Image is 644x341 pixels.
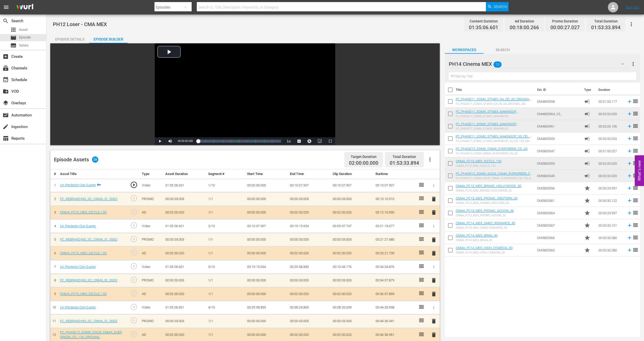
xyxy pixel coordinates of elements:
span: Episode [10,35,17,41]
td: Video [140,179,163,192]
img: ans4CAIJ8jUAAAAAAAAAAAAAAAAAAAAAAAAgQb4GAAAAAAAAAAAAAAAAAAAAAAAAJMjXAAAAAAAAAAAAAAAAAAAAAAAAgAT5G... [12,1,37,13]
td: 01:35:06.601 [163,301,206,314]
td: 00:10:10.910 [373,192,416,206]
span: play_circle_outline [130,249,138,256]
th: Type [140,169,163,179]
svg: Add to Episode [627,148,632,154]
td: OM4800961 [535,120,582,132]
td: OM5800356 [535,182,582,194]
td: 00:02:00.020 [288,206,331,219]
a: FC_REBRANDING_SC_CNMA_ID_3SEG [60,319,117,323]
td: 1/1 [206,247,245,260]
td: OM4800958 [535,95,582,108]
td: 00:00:03.003 [163,314,206,328]
span: Promo [584,210,590,216]
span: Ad [584,173,590,179]
span: reorder [632,148,639,154]
span: Schedule [3,77,9,83]
span: reorder [632,247,639,253]
th: Clip Duration [331,169,373,179]
a: Un Perdedor Con Suerte [60,265,96,269]
th: # [50,169,58,179]
svg: Add to Episode [627,161,632,166]
td: 00:00:30.080 [596,232,625,244]
td: PROMO [140,233,163,247]
td: 00:10:43.176 [331,260,373,274]
button: more_vert [630,58,636,70]
a: CNMA_FC14_MEX_HIGH_COMEDIA_30 [456,246,512,250]
div: FC_PHASE12_SOMX_SOUS_CNMA_EVERGREEN_CD_120_ORIGINAL [456,177,533,180]
td: 00:00:00.000 [245,233,288,247]
td: 5 [50,233,58,247]
span: Promo [584,197,590,204]
button: delete [431,290,437,298]
td: 00:08:26.039 [331,301,373,314]
td: Video [140,301,163,314]
div: PH14 Cinema MEX [449,57,629,71]
span: Ad [584,111,590,117]
td: 00:00:00.000 [245,314,288,328]
span: reorder [632,234,639,241]
td: 00:10:07.907 [373,179,416,192]
div: Total Duration [390,153,419,160]
th: Runtime [373,169,416,179]
span: Reports [3,135,9,141]
td: 00:00:00.000 [245,247,288,260]
td: 00:01:00.027 [596,145,625,157]
td: PROMO [140,192,163,206]
span: 01:53:33.894 [591,25,621,31]
td: OM4800959 [535,132,582,145]
span: Overlays [3,100,9,106]
button: delete [431,236,437,243]
th: Start Time [245,169,288,179]
td: 1/1 [206,233,245,247]
svg: Add to Episode [627,111,632,117]
span: 00:00:00.000 [178,140,193,142]
span: 00:18:00.266 [510,25,539,31]
span: 02:00:00.000 [349,160,378,166]
span: play_circle_outline [130,194,138,202]
td: OM5800347 [535,145,582,157]
button: Episode Builder [89,33,128,43]
td: 00:00:00.000 [245,287,288,301]
a: FC_PHASE11_SOMX_STMEX_S4_CD_60_ORIGINAL_AD [456,97,532,105]
span: delete [431,332,437,338]
span: play_circle_outline [130,330,138,338]
div: Total Duration [591,18,621,25]
td: OM5800365 [535,244,582,256]
span: delete [431,237,437,243]
span: reorder [632,110,639,117]
th: Asset Title [58,169,124,179]
td: 00:21:18.677 [373,219,416,233]
a: CNMA_FC13_MEX_PROMO_WESTERN_30 [456,196,517,200]
td: 00:02:00.020 [596,132,625,145]
button: Picture-in-Picture [315,137,325,145]
span: Episode [19,35,31,40]
svg: Add to Episode [627,235,632,241]
span: delete [431,277,437,283]
th: Segment # [206,169,245,179]
td: 01:35:06.601 [163,260,206,274]
td: 2/10 [206,219,245,233]
td: 00:00:03.003 [288,274,331,287]
div: Promo Duration [550,18,580,25]
span: reorder [632,160,639,166]
td: Video [140,260,163,274]
td: 00:00:03.003 [288,192,331,206]
div: CNMA_FC14_MEX_GNKD_ROMANCE_30 [456,226,515,229]
span: delete [431,209,437,216]
td: 00:10:07.907 [331,179,373,192]
span: Ad [584,148,590,154]
td: 00:00:03.003 [331,314,373,328]
td: 00:00:03.003 [331,192,373,206]
button: delete [431,209,437,216]
a: CNMA_FC13_MEX_SIZZLE_120 [60,292,107,296]
span: PH12 Loser - CMA MEX [53,21,107,27]
span: Promo [584,222,590,228]
a: CNMA_FC13_MEX_SIZZLE_120 [60,210,107,214]
div: Episode Builder [89,33,128,45]
td: 00:34:04.876 [373,260,416,274]
th: Type [581,83,595,97]
span: Search [484,47,522,53]
td: 00:02:00.020 [596,170,625,182]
